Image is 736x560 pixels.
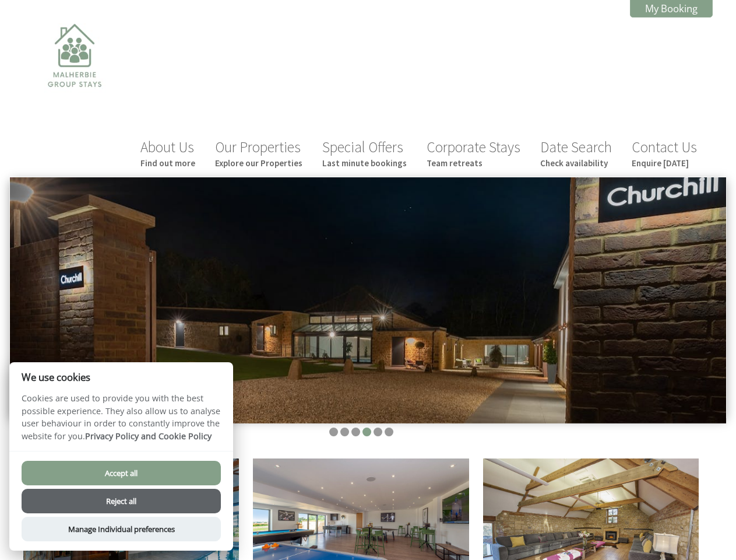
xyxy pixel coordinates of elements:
a: Our PropertiesExplore our Properties [215,138,302,169]
button: Manage Individual preferences [22,517,221,541]
small: Explore our Properties [215,157,302,169]
small: Team retreats [427,157,520,169]
small: Find out more [140,157,195,169]
button: Accept all [22,461,221,485]
p: Cookies are used to provide you with the best possible experience. They also allow us to analyse ... [9,392,233,451]
a: Privacy Policy and Cookie Policy [85,430,212,442]
button: Reject all [22,489,221,513]
a: Corporate StaysTeam retreats [427,138,520,169]
small: Last minute bookings [322,157,407,169]
a: Contact UsEnquire [DATE] [632,138,697,169]
a: About UsFind out more [140,138,195,169]
a: Date SearchCheck availability [540,138,612,169]
h2: We use cookies [9,372,233,383]
img: Malherbie Group Stays [16,16,133,133]
small: Check availability [540,157,612,169]
small: Enquire [DATE] [632,157,697,169]
a: Special OffersLast minute bookings [322,138,407,169]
